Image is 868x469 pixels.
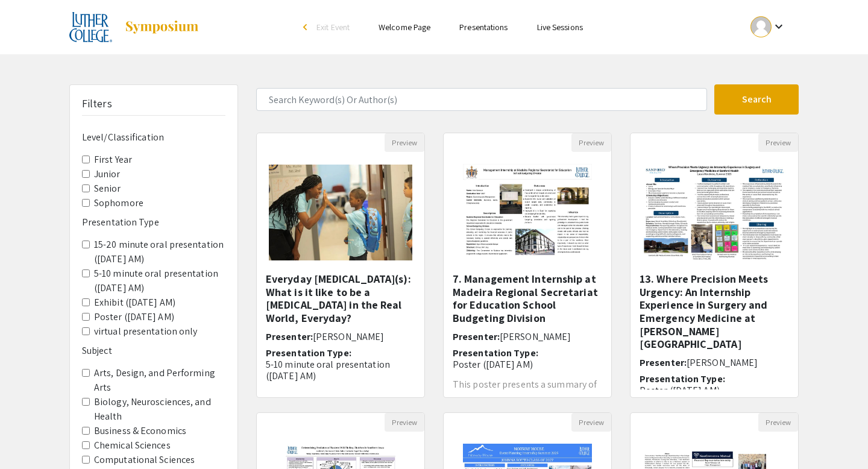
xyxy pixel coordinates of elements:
[303,24,310,31] div: arrow_back_ios
[266,331,415,342] h6: Presenter:
[758,413,798,432] button: Preview
[640,373,725,385] span: Presentation Type:
[257,153,424,272] img: <p><span style="background-color: transparent; color: rgb(0, 0, 0);">Everyday Psychologist(s): Wh...
[385,413,424,432] button: Preview
[453,380,602,418] p: This poster presents a summary of my internship experience at the Divisão do Orçamento das Escola...
[451,152,603,272] img: <p>7. Management Internship at Madeira Regional Secretariat for Education School Budgeting Divisi...
[630,133,799,398] div: Open Presentation <p>13. Where Precision Meets Urgency: An Internship Experience in Surgery and E...
[94,324,198,339] label: virtual presentation only
[94,310,174,324] label: Poster ([DATE] AM)
[453,347,538,359] span: Presentation Type:
[94,266,225,295] label: 5-10 minute oral presentation ([DATE] AM)
[266,359,415,382] p: 5-10 minute oral presentation ([DATE] AM)
[379,22,430,33] a: Welcome Page
[94,295,175,310] label: Exhibit ([DATE] AM)
[453,272,602,324] h5: 7. Management Internship at Madeira Regional Secretariat for Education School Budgeting Division
[640,272,789,351] h5: 13. Where Precision Meets Urgency: An Internship Experience in Surgery and Emergency Medicine at ...
[453,331,602,342] h6: Presenter:
[385,133,424,152] button: Preview
[313,330,384,343] span: [PERSON_NAME]
[500,330,571,343] span: [PERSON_NAME]
[631,153,798,272] img: <p>13. Where Precision Meets Urgency: An Internship Experience in Surgery and Emergency Medicine ...
[537,22,583,33] a: Live Sessions
[94,395,225,424] label: Biology, Neurosciences, and Health
[266,347,351,359] span: Presentation Type:
[94,453,195,467] label: Computational Sciences
[82,216,225,228] h6: Presentation Type
[640,385,789,396] p: Poster ([DATE] AM)
[124,20,200,34] img: Symposium by ForagerOne
[82,131,225,143] h6: Level/Classification
[256,133,425,398] div: Open Presentation <p><span style="background-color: transparent; color: rgb(0, 0, 0);">Everyday P...
[640,357,789,368] h6: Presenter:
[82,345,225,356] h6: Subject
[94,181,121,196] label: Senior
[266,272,415,324] h5: Everyday [MEDICAL_DATA](s): What is it like to be a [MEDICAL_DATA] in the Real World, Everyday?
[94,424,186,438] label: Business & Economics
[316,22,350,33] span: Exit Event
[94,438,171,453] label: Chemical Sciences
[772,19,786,34] mat-icon: Expand account dropdown
[571,133,611,152] button: Preview
[571,413,611,432] button: Preview
[94,238,225,266] label: 15-20 minute oral presentation ([DATE] AM)
[82,97,112,110] h5: Filters
[69,12,112,42] img: 2025 Experiential Learning Showcase
[256,88,707,111] input: Search Keyword(s) Or Author(s)
[453,359,602,370] p: Poster ([DATE] AM)
[758,133,798,152] button: Preview
[687,356,758,369] span: [PERSON_NAME]
[9,415,51,460] iframe: Chat
[94,196,143,210] label: Sophomore
[459,22,508,33] a: Presentations
[94,153,132,167] label: First Year
[443,133,612,398] div: Open Presentation <p>7. Management Internship at Madeira Regional Secretariat for Education Schoo...
[94,167,121,181] label: Junior
[714,84,799,115] button: Search
[94,366,225,395] label: Arts, Design, and Performing Arts
[69,12,200,42] a: 2025 Experiential Learning Showcase
[738,13,799,40] button: Expand account dropdown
